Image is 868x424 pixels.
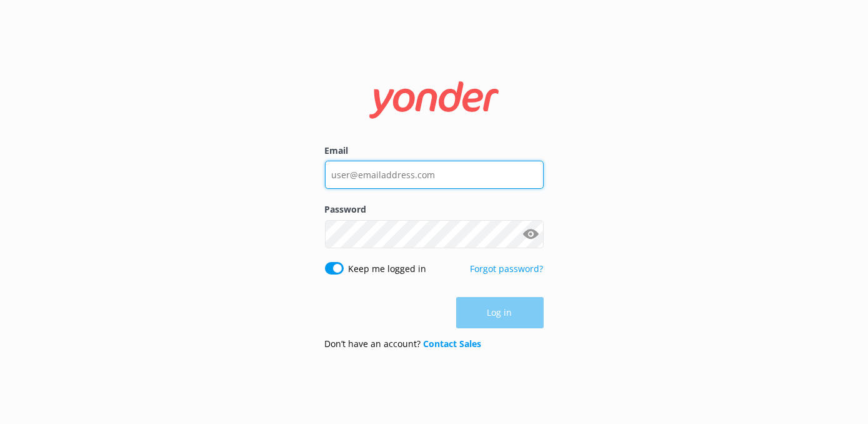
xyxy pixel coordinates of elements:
p: Don’t have an account? [325,337,482,351]
label: Keep me logged in [349,262,427,276]
button: Show password [519,221,544,246]
label: Password [325,203,544,216]
a: Forgot password? [471,263,544,275]
label: Email [325,144,544,158]
input: user@emailaddress.com [325,161,544,189]
a: Contact Sales [424,338,482,350]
